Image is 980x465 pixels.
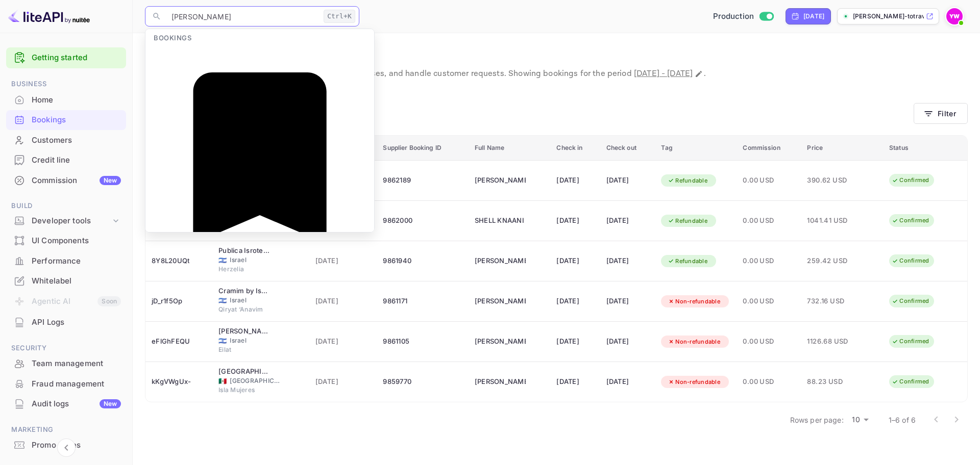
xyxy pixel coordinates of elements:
div: Bookings [32,114,121,126]
div: Whitelabel [32,275,121,287]
span: Eilat [218,345,269,354]
div: CommissionNew [6,171,126,191]
div: Performance [6,251,126,271]
div: [DATE] [556,253,594,269]
span: Israel [218,297,227,304]
div: Home [6,90,126,110]
th: Supplier Booking ID [377,136,468,161]
th: Check out [600,136,655,161]
button: Change date range [694,69,704,79]
div: [DATE] [606,172,649,189]
a: Audit logsNew [6,394,126,413]
div: 9861171 [383,293,462,309]
button: Filter [914,103,968,124]
span: Mexico [218,378,227,384]
div: [DATE] [606,213,649,229]
a: Team management [6,354,126,373]
th: Price [801,136,883,161]
div: AVISHAY BRAUNER [475,172,526,189]
a: Fraud management [6,374,126,393]
span: 0.00 USD [743,376,795,387]
span: Qiryat ‘Anavim [218,305,269,314]
div: 8Y8L20UQt [152,253,206,269]
th: Check in [550,136,600,161]
div: 9862000 [383,213,462,229]
div: API Logs [6,313,126,332]
span: Israel [218,338,227,344]
div: [DATE] [556,293,594,309]
div: New [100,399,121,408]
span: 1041.41 USD [807,215,858,226]
span: 0.00 USD [743,215,795,226]
div: Commission [32,175,121,187]
span: 0.00 USD [743,296,795,307]
div: AVICHI GUETA [475,333,526,350]
div: eFlGhFEQU [152,333,206,350]
div: Home [32,94,121,106]
p: View and manage all hotel bookings, track reservation statuses, and handle customer requests. Sho... [145,68,968,80]
div: UI Components [6,231,126,251]
div: SHELL KNAANI [475,213,526,229]
a: Bookings [6,110,126,129]
div: Team management [6,354,126,374]
div: Switch to Sandbox mode [709,11,778,22]
div: Whitelabel [6,271,126,291]
div: Fraud management [6,374,126,394]
div: 9859770 [383,374,462,390]
div: Refundable [661,255,714,268]
span: 259.42 USD [807,255,858,267]
a: Home [6,90,126,109]
div: 10 [848,412,872,427]
div: Publica Isrotel, Autograph Collection [218,246,269,256]
div: Confirmed [885,174,936,187]
div: Performance [32,255,121,267]
div: Non-refundable [661,335,727,348]
span: 88.23 USD [807,376,858,387]
div: Fraud management [32,378,121,390]
span: [DATE] [315,255,371,267]
span: Israel [230,336,281,345]
a: UI Components [6,231,126,250]
div: Developer tools [6,212,126,230]
span: Israel [230,255,281,265]
table: booking table [145,136,967,402]
a: Whitelabel [6,271,126,290]
div: Customers [32,135,121,146]
span: [DATE] - [DATE] [634,68,693,79]
th: Status [883,136,967,161]
span: 390.62 USD [807,175,858,186]
img: Yahav Winkler [946,8,963,24]
div: [DATE] [606,293,649,309]
span: [DATE] [315,336,371,347]
a: API Logs [6,313,126,331]
div: Non-refundable [661,376,727,389]
span: Build [6,200,126,212]
p: [PERSON_NAME]-totravel... [853,12,924,21]
div: Non-refundable [661,295,727,308]
div: [DATE] [606,253,649,269]
div: [DATE] [556,374,594,390]
div: Confirmed [885,335,936,348]
div: Developer tools [32,215,111,227]
div: [DATE] [606,333,649,350]
div: ROY BEN DOR [475,293,526,309]
span: Security [6,343,126,354]
span: Bookings [145,28,200,44]
span: Production [713,11,754,22]
span: Israel [218,257,227,264]
div: Confirmed [885,214,936,227]
div: Audit logs [32,398,121,410]
button: Collapse navigation [57,438,76,457]
img: LiteAPI logo [8,8,90,24]
div: Customers [6,131,126,150]
span: [DATE] [315,376,371,387]
a: CommissionNew [6,171,126,190]
div: NATAN NUDEL [475,253,526,269]
div: 9861940 [383,253,462,269]
p: 1–6 of 6 [889,415,916,425]
div: Credit line [32,154,121,166]
div: kKgVWgUx- [152,374,206,390]
div: [DATE] [556,333,594,350]
a: Performance [6,251,126,270]
th: Full Name [469,136,551,161]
